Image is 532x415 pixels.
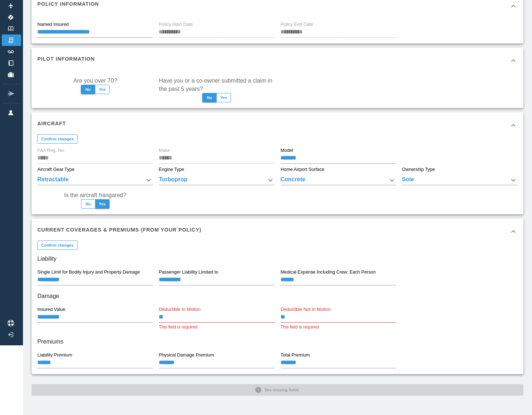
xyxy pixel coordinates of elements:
[402,166,435,173] label: Ownership Type
[37,269,140,275] label: Single Limit for Bodily Injury and Property Damage
[81,199,96,209] button: No
[281,306,331,313] label: Deductible Not In Motion
[37,166,74,173] label: Aircraft Gear Type
[32,112,523,138] div: Aircraft
[81,85,95,94] button: No
[281,352,310,358] label: Total Premium
[95,199,110,209] button: Yes
[73,76,117,85] label: Are you over 70?
[32,48,523,74] div: Pilot Information
[281,175,396,185] div: Concrete
[281,21,313,28] label: Policy End Date
[37,352,72,358] label: Liability Premium
[159,21,193,28] label: Policy Start Date
[159,306,200,313] label: Deductible In Motion
[32,219,523,244] div: Current Coverages & Premiums (from your policy)
[159,147,170,154] label: Make
[37,241,78,250] button: Confirm changes
[202,93,217,102] button: No
[37,21,69,28] label: Named Insured
[216,93,231,102] button: Yes
[37,55,95,63] h6: Pilot Information
[281,324,396,331] p: This field is required
[281,166,324,173] label: Home Airport Surface
[37,134,78,144] button: Confirm changes
[281,147,293,154] label: Model
[159,175,274,185] div: Turboprop
[37,120,66,127] h6: Aircraft
[159,352,214,358] label: Physical Damage Premium
[159,324,274,331] p: This field is required
[37,147,65,154] label: FAA Reg. No.
[281,269,376,275] label: Medical Expense Including Crew: Each Person
[37,337,518,347] h6: Premiums
[402,175,518,185] div: Sole
[159,166,184,173] label: Engine Type
[37,175,153,185] div: Retractable
[37,291,518,301] h6: Damage
[95,85,110,94] button: Yes
[37,306,65,313] label: Insured Value
[159,269,218,275] label: Passenger Liability Limited to
[64,191,126,199] label: Is the aircraft hangared?
[37,226,202,234] h6: Current Coverages & Premiums (from your policy)
[159,76,274,93] label: Have you or a co-owner submitted a claim in the past 5 years?
[37,254,518,264] h6: Liability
